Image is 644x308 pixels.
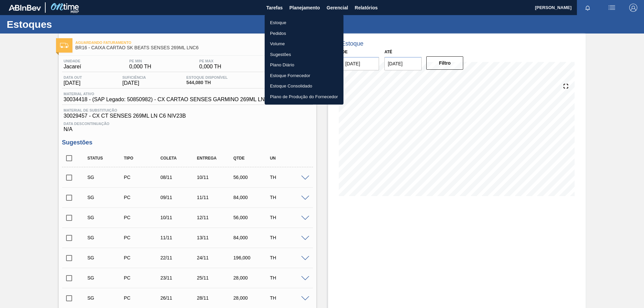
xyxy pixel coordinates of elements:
a: Sugestões [265,49,343,60]
a: Volume [265,39,343,49]
a: Estoque Fornecedor [265,70,343,81]
a: Pedidos [265,28,343,39]
a: Estoque Consolidado [265,81,343,91]
a: Plano de Produção do Fornecedor [265,91,343,102]
a: Plano Diário [265,60,343,70]
a: Estoque [265,17,343,28]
